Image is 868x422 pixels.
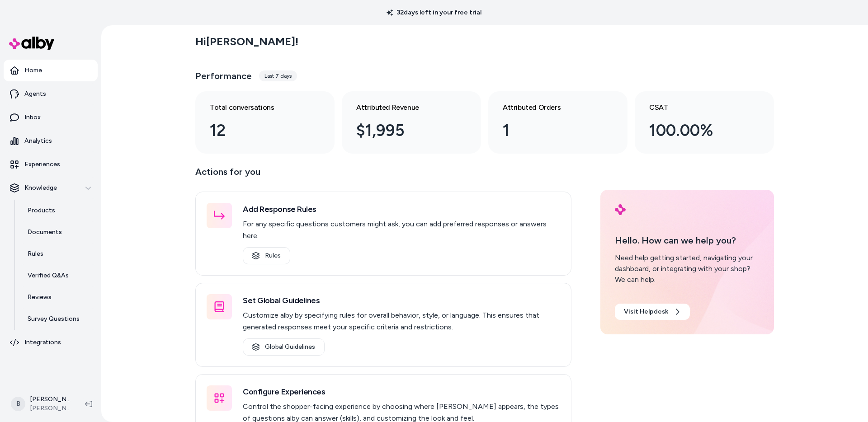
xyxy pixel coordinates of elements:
[356,118,452,143] div: $1,995
[28,249,43,258] p: Rules
[24,89,46,98] p: Agents
[19,221,98,243] a: Documents
[28,293,52,302] p: Reviews
[24,338,61,347] p: Integrations
[4,154,98,175] a: Experiences
[195,35,298,48] h2: Hi [PERSON_NAME] !
[4,83,98,105] a: Agents
[243,203,560,216] h3: Add Response Rules
[635,91,774,154] a: CSAT 100.00%
[30,404,71,413] span: [PERSON_NAME]
[195,91,335,154] a: Total conversations 12
[649,118,745,143] div: 100.00%
[24,113,41,122] p: Inbox
[4,60,98,81] a: Home
[19,308,98,330] a: Survey Questions
[615,234,759,247] p: Hello. How can we help you?
[30,395,71,404] p: [PERSON_NAME]
[259,70,297,81] div: Last 7 days
[11,397,25,411] span: B
[4,107,98,128] a: Inbox
[19,265,98,286] a: Verified Q&As
[24,183,57,192] p: Knowledge
[503,102,599,113] h3: Attributed Orders
[28,314,80,324] p: Survey Questions
[19,200,98,221] a: Products
[649,102,745,113] h3: CSAT
[243,385,560,398] h3: Configure Experiences
[210,118,306,143] div: 12
[4,332,98,353] a: Integrations
[28,206,55,215] p: Products
[210,102,306,113] h3: Total conversations
[195,70,252,82] h3: Performance
[615,253,759,285] div: Need help getting started, navigating your dashboard, or integrating with your shop? We can help.
[356,102,452,113] h3: Attributed Revenue
[195,164,571,186] p: Actions for you
[19,243,98,265] a: Rules
[24,160,60,169] p: Experiences
[503,118,599,143] div: 1
[243,338,325,356] a: Global Guidelines
[243,294,560,307] h3: Set Global Guidelines
[488,91,627,154] a: Attributed Orders 1
[5,389,78,418] button: B[PERSON_NAME][PERSON_NAME]
[243,247,290,264] a: Rules
[28,228,62,237] p: Documents
[4,130,98,152] a: Analytics
[342,91,481,154] a: Attributed Revenue $1,995
[24,136,52,145] p: Analytics
[243,218,560,242] p: For any specific questions customers might ask, you can add preferred responses or answers here.
[381,8,487,17] p: 32 days left in your free trial
[615,304,690,320] a: Visit Helpdesk
[615,204,626,215] img: alby Logo
[9,37,54,50] img: alby Logo
[243,309,560,333] p: Customize alby by specifying rules for overall behavior, style, or language. This ensures that ge...
[4,177,98,199] button: Knowledge
[19,286,98,308] a: Reviews
[28,271,69,280] p: Verified Q&As
[24,66,42,75] p: Home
